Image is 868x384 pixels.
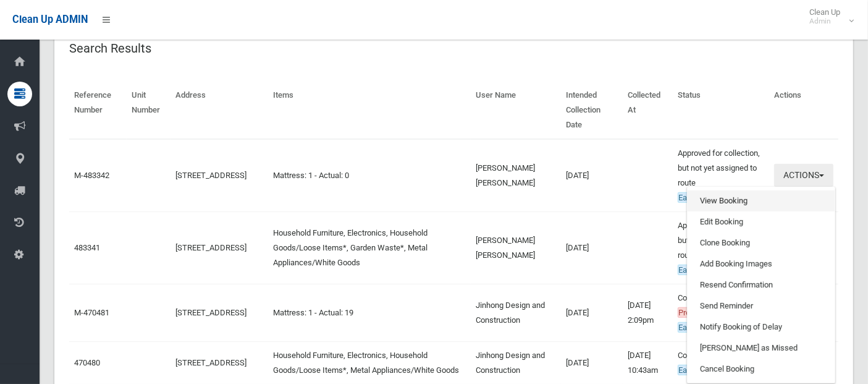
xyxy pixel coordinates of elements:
td: [DATE] [561,139,623,212]
th: User Name [471,82,561,139]
th: Reference Number [69,82,127,139]
th: Items [269,82,471,139]
td: [PERSON_NAME] [PERSON_NAME] [471,139,561,212]
a: Cancel Booking [688,359,835,380]
a: Send Reminder [688,296,835,317]
span: Previously Missed [678,307,743,318]
td: Mattress: 1 - Actual: 19 [269,284,471,341]
a: M-483342 [74,171,109,180]
a: Notify Booking of Delay [688,317,835,338]
a: [STREET_ADDRESS] [175,358,246,367]
td: Collected [673,341,769,384]
span: Clean Up ADMIN [12,14,88,25]
td: Household Furniture, Electronics, Household Goods/Loose Items*, Metal Appliances/White Goods [269,341,471,384]
a: 470480 [74,358,100,367]
th: Collected At [623,82,673,139]
a: 483341 [74,243,100,252]
th: Intended Collection Date [561,82,623,139]
td: [DATE] 10:43am [623,341,673,384]
td: [DATE] [561,341,623,384]
td: Approved for collection, but not yet assigned to route [673,139,769,212]
td: [PERSON_NAME] [PERSON_NAME] [471,211,561,284]
a: [STREET_ADDRESS] [175,171,246,180]
a: Resend Confirmation [688,275,835,296]
th: Address [171,82,269,139]
td: Collected [673,284,769,341]
header: Search Results [54,36,166,61]
span: Clean Up [803,7,853,26]
td: Jinhong Design and Construction [471,284,561,341]
span: Early [678,322,696,333]
td: [DATE] [561,284,623,341]
a: M-470481 [74,308,109,317]
span: Early [678,365,696,375]
small: Admin [809,17,840,26]
th: Actions [769,82,838,139]
a: [PERSON_NAME] as Missed [688,338,835,359]
span: Early [678,265,696,275]
a: Add Booking Images [688,254,835,275]
th: Status [673,82,769,139]
a: View Booking [688,190,835,211]
a: [STREET_ADDRESS] [175,243,246,252]
td: Approved for collection, but not yet assigned to route [673,211,769,284]
td: Jinhong Design and Construction [471,341,561,384]
td: [DATE] [561,211,623,284]
td: Mattress: 1 - Actual: 0 [269,139,471,212]
a: [STREET_ADDRESS] [175,308,246,317]
button: Actions [774,164,833,187]
a: Edit Booking [688,211,835,233]
th: Unit Number [127,82,171,139]
a: Clone Booking [688,233,835,254]
td: Household Furniture, Electronics, Household Goods/Loose Items*, Garden Waste*, Metal Appliances/W... [269,211,471,284]
span: Early [678,192,696,203]
td: [DATE] 2:09pm [623,284,673,341]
